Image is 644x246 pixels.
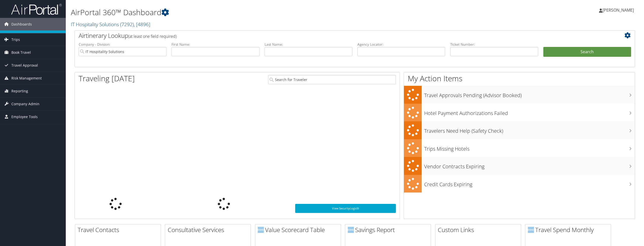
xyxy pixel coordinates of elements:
img: domo-logo.png [258,227,264,233]
span: Trips [11,33,20,46]
a: Travel Approvals Pending (Advisor Booked) [404,86,635,104]
a: Vendor Contracts Expiring [404,157,635,175]
h2: Value Scorecard Table [258,226,341,234]
span: ( 7292 ) [120,21,134,28]
a: Hotel Payment Authorizations Failed [404,104,635,122]
h3: Trips Missing Hotels [424,143,635,152]
label: Last Name: [265,42,352,47]
h3: Credit Cards Expiring [424,178,635,188]
img: domo-logo.png [528,227,534,233]
span: Employee Tools [11,111,38,123]
input: Search for Traveler [268,75,396,84]
label: First Name: [171,42,259,47]
a: IT Hospitality Solutions [71,21,150,28]
span: Company Admin [11,98,39,110]
a: View SecurityLogic® [295,204,396,213]
button: Search [543,47,631,57]
label: Agency Locator: [357,42,445,47]
a: Credit Cards Expiring [404,175,635,193]
a: Trips Missing Hotels [404,139,635,157]
span: , [ 4896 ] [134,21,150,28]
h1: AirPortal 360™ Dashboard [71,7,449,18]
h3: Travelers Need Help (Safety Check) [424,125,635,134]
h1: My Action Items [404,73,635,84]
span: (at least one field required) [128,34,177,39]
h2: Consultative Services [168,226,251,234]
label: Ticket Number: [450,42,538,47]
span: [PERSON_NAME] [603,7,634,13]
label: Company - Division: [79,42,166,47]
span: Book Travel [11,46,31,59]
h3: Vendor Contracts Expiring [424,160,635,170]
h3: Hotel Payment Authorizations Failed [424,107,635,117]
a: [PERSON_NAME] [599,3,639,18]
h1: Traveling [DATE] [79,73,135,84]
h2: Custom Links [438,226,521,234]
img: domo-logo.png [348,227,354,233]
h3: Travel Approvals Pending (Advisor Booked) [424,89,635,99]
span: Reporting [11,85,28,97]
h2: Travel Spend Monthly [528,226,611,234]
a: Travelers Need Help (Safety Check) [404,121,635,139]
span: Travel Approval [11,59,38,72]
h2: Savings Report [348,226,431,234]
h2: Travel Contacts [78,226,161,234]
img: airportal-logo.png [11,3,62,15]
span: Dashboards [11,18,32,31]
span: Risk Management [11,72,42,85]
h2: Airtinerary Lookup [79,31,585,40]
